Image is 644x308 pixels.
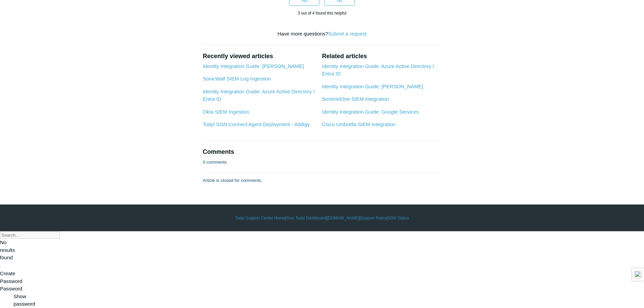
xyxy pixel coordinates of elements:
[235,215,285,221] a: Todyl Support Center Home
[322,63,434,77] a: Identity Integration Guide: Azure Active Directory / Entra ID
[203,30,442,38] div: Have more questions?
[322,96,389,102] a: SentinelOne SIEM Integration
[203,52,315,61] h2: Recently viewed articles
[203,177,262,184] p: Article is closed for comments.
[286,215,326,221] a: Your Todyl Dashboard
[322,52,441,61] h2: Related articles
[360,215,386,221] a: Support Policy
[322,109,419,115] a: Identity Integration Guide: Google Services
[297,11,346,16] span: 3 out of 4 found this helpful
[203,89,315,102] a: Identity Integration Guide: Azure Active Directory / Entra ID
[203,159,227,166] p: 0 comments
[322,84,423,89] a: Identity Integration Guide: [PERSON_NAME]
[203,147,442,157] h2: Comments
[388,215,409,221] a: SGN Status
[322,121,396,127] a: Cisco Umbrella SIEM Integration
[203,121,310,127] a: Todyl SGN Connect Agent Deployment - Addigy
[203,63,304,69] a: Identity Integration Guide: [PERSON_NAME]
[327,215,359,221] a: [DOMAIN_NAME]
[328,31,366,37] a: Submit a request
[203,76,271,81] a: SonicWall SIEM Log Ingestion
[203,109,249,115] a: Okta SIEM Ingestion
[126,215,518,221] div: | | | |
